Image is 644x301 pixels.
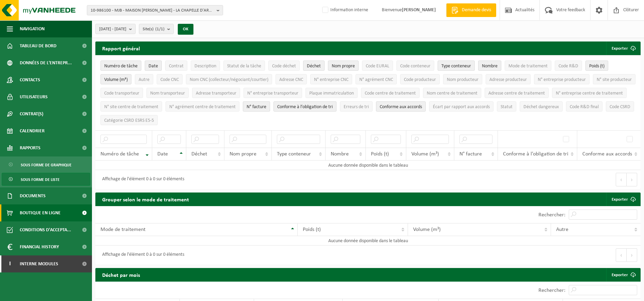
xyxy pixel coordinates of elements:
[404,77,436,82] span: Code producteur
[366,64,389,69] span: Code EURAL
[365,91,416,96] span: Code centre de traitement
[447,77,478,82] span: Nom producteur
[247,104,266,110] span: N° facture
[143,24,164,34] span: Site(s)
[100,101,162,112] button: N° site centre de traitementN° site centre de traitement: Activate to sort
[100,88,143,98] button: Code transporteurCode transporteur: Activate to sort
[20,204,61,221] span: Boutique en ligne
[192,88,240,98] button: Adresse transporteurAdresse transporteur: Activate to sort
[104,104,158,110] span: N° site centre de traitement
[157,151,168,157] span: Date
[21,173,60,186] span: Sous forme de liste
[606,41,640,55] button: Exporter
[606,268,640,282] a: Exporter
[104,77,128,82] span: Volume (m³)
[538,212,565,218] label: Rechercher:
[166,101,239,112] button: N° agrément centre de traitementN° agrément centre de traitement: Activate to sort
[570,104,599,110] span: Code R&D final
[99,24,126,34] span: [DATE] - [DATE]
[359,77,393,82] span: N° agrément CNC
[191,151,207,157] span: Déchet
[165,61,187,71] button: ContratContrat: Activate to sort
[169,104,236,110] span: N° agrément centre de traitement
[538,288,565,293] label: Rechercher:
[380,104,422,110] span: Conforme aux accords
[20,71,40,88] span: Contacts
[459,151,482,157] span: N° facture
[303,61,325,71] button: DéchetDéchet: Activate to sort
[310,74,352,84] button: N° entreprise CNCN° entreprise CNC: Activate to sort
[150,91,185,96] span: Nom transporteur
[362,61,393,71] button: Code EURALCode EURAL: Activate to sort
[508,64,548,69] span: Mode de traitement
[87,5,223,15] button: 10-986100 - MJB - MAISON [PERSON_NAME] - LA CHAPELLE D'ARMENTIERES
[20,255,58,272] span: Interne modules
[606,193,640,206] a: Exporter
[2,173,90,186] a: Sous forme de liste
[556,91,623,96] span: N° entreprise centre de traitement
[148,64,158,69] span: Date
[597,77,632,82] span: N° site producteur
[438,61,475,71] button: Type conteneurType conteneur: Activate to sort
[423,88,481,98] button: Nom centre de traitementNom centre de traitement: Activate to sort
[276,74,307,84] button: Adresse CNCAdresse CNC: Activate to sort
[194,64,216,69] span: Description
[145,61,162,71] button: DateDate: Activate to sort
[593,74,635,84] button: N° site producteurN° site producteur : Activate to sort
[100,61,141,71] button: Numéro de tâcheNuméro de tâche: Activate to remove sorting
[99,249,184,261] div: Affichage de l'élément 0 à 0 sur 0 éléments
[413,227,441,232] span: Volume (m³)
[20,187,46,204] span: Documents
[429,101,493,112] button: Écart par rapport aux accordsÉcart par rapport aux accords: Activate to sort
[555,61,582,71] button: Code R&DCode R&amp;D: Activate to sort
[279,77,303,82] span: Adresse CNC
[400,64,430,69] span: Code conteneur
[273,101,336,112] button: Conforme à l’obligation de tri : Activate to sort
[230,151,256,157] span: Nom propre
[95,41,147,55] h2: Rapport général
[376,101,426,112] button: Conforme aux accords : Activate to sort
[244,88,302,98] button: N° entreprise transporteurN° entreprise transporteur: Activate to sort
[585,61,608,71] button: Poids (t)Poids (t): Activate to sort
[478,61,501,71] button: NombreNombre: Activate to sort
[505,61,551,71] button: Mode de traitementMode de traitement: Activate to sort
[91,5,214,16] span: 10-986100 - MJB - MAISON [PERSON_NAME] - LA CHAPELLE D'ARMENTIERES
[489,77,527,82] span: Adresse producteur
[155,27,164,31] count: (1/1)
[523,104,559,110] span: Déchet dangereux
[100,151,139,157] span: Numéro de tâche
[160,77,179,82] span: Code CNC
[178,24,193,35] button: OK
[95,236,641,246] td: Aucune donnée disponible dans le tableau
[196,91,236,96] span: Adresse transporteur
[305,88,358,98] button: Plaque immatriculationPlaque immatriculation: Activate to sort
[139,24,174,34] button: Site(s)(1/1)
[104,64,138,69] span: Numéro de tâche
[190,77,268,82] span: Nom CNC (collecteur/négociant/courtier)
[443,74,482,84] button: Nom producteurNom producteur: Activate to sort
[356,74,397,84] button: N° agrément CNCN° agrément CNC: Activate to sort
[2,158,90,171] a: Sous forme de graphique
[446,3,496,17] a: Demande devis
[7,255,13,272] span: I
[247,91,298,96] span: N° entreprise transporteur
[20,105,43,122] span: Contrat(s)
[485,88,549,98] button: Adresse centre de traitementAdresse centre de traitement: Activate to sort
[20,122,45,139] span: Calendrier
[497,101,516,112] button: StatutStatut: Activate to sort
[559,64,578,69] span: Code R&D
[610,104,630,110] span: Code CSRD
[95,193,196,206] h2: Grouper selon le mode de traitement
[20,54,72,71] span: Données de l'entrepr...
[227,64,261,69] span: Statut de la tâche
[606,101,634,112] button: Code CSRDCode CSRD: Activate to sort
[104,91,139,96] span: Code transporteur
[223,61,265,71] button: Statut de la tâcheStatut de la tâche: Activate to sort
[314,77,348,82] span: N° entreprise CNC
[396,61,434,71] button: Code conteneurCode conteneur: Activate to sort
[460,7,493,14] span: Demande devis
[534,74,590,84] button: N° entreprise producteurN° entreprise producteur: Activate to sort
[552,88,627,98] button: N° entreprise centre de traitementN° entreprise centre de traitement: Activate to sort
[303,227,321,232] span: Poids (t)
[268,61,300,71] button: Code déchetCode déchet: Activate to sort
